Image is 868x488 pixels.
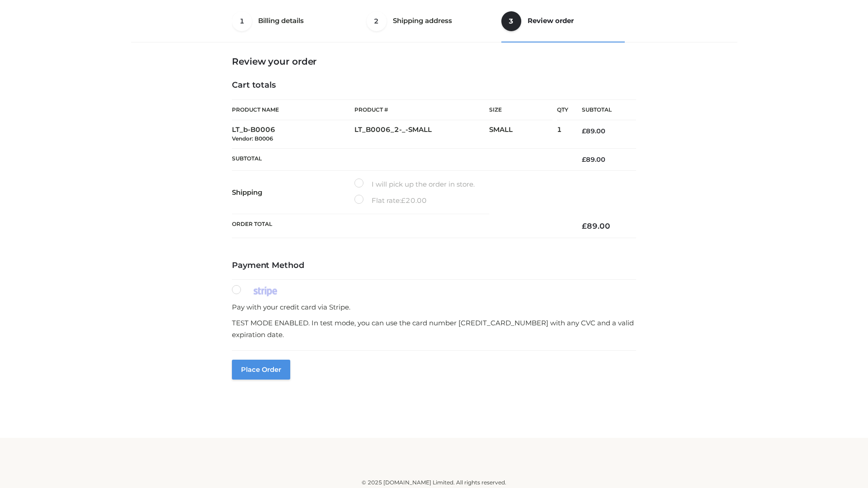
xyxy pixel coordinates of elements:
th: Subtotal [568,100,636,120]
bdi: 89.00 [582,155,605,164]
span: £ [582,127,586,135]
th: Qty [557,99,568,120]
bdi: 89.00 [582,127,605,135]
th: Size [489,100,552,120]
h4: Payment Method [232,261,636,271]
small: Vendor: B0006 [232,135,273,142]
td: LT_b-B0006 [232,120,354,149]
td: LT_B0006_2-_-SMALL [354,120,489,149]
td: SMALL [489,120,557,149]
p: TEST MODE ENABLED. In test mode, you can use the card number [CREDIT_CARD_NUMBER] with any CVC an... [232,317,636,340]
th: Subtotal [232,148,568,170]
bdi: 20.00 [401,196,427,205]
label: Flat rate: [354,195,427,206]
th: Order Total [232,214,568,238]
h4: Cart totals [232,80,636,90]
span: £ [401,196,406,205]
label: I will pick up the order in store. [354,178,475,190]
td: 1 [557,120,568,149]
span: £ [582,155,586,164]
button: Place order [232,360,290,380]
th: Product Name [232,99,354,120]
p: Pay with your credit card via Stripe. [232,301,636,313]
th: Shipping [232,171,354,214]
span: £ [582,221,587,230]
th: Product # [354,99,489,120]
h3: Review your order [232,56,636,67]
bdi: 89.00 [582,221,610,230]
div: © 2025 [DOMAIN_NAME] Limited. All rights reserved. [134,478,734,487]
